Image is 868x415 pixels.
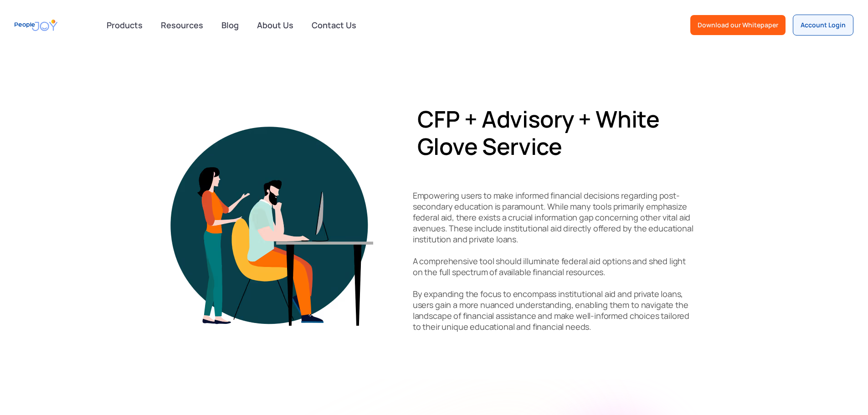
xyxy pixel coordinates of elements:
[690,15,786,35] a: Download our Whitepaper
[216,15,244,35] a: Blog
[306,15,362,35] a: Contact Us
[252,15,299,35] a: About Us
[801,20,846,30] div: Account Login
[101,16,148,34] div: Products
[155,15,209,35] a: Resources
[15,15,57,36] a: home
[413,190,694,332] p: Empowering users to make informed financial decisions regarding post-secondary education is param...
[793,15,853,36] a: Account Login
[698,20,778,30] div: Download our Whitepaper
[170,127,373,326] img: Financial-Wellness
[417,105,678,160] span: CFP + Advisory + White Glove Service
